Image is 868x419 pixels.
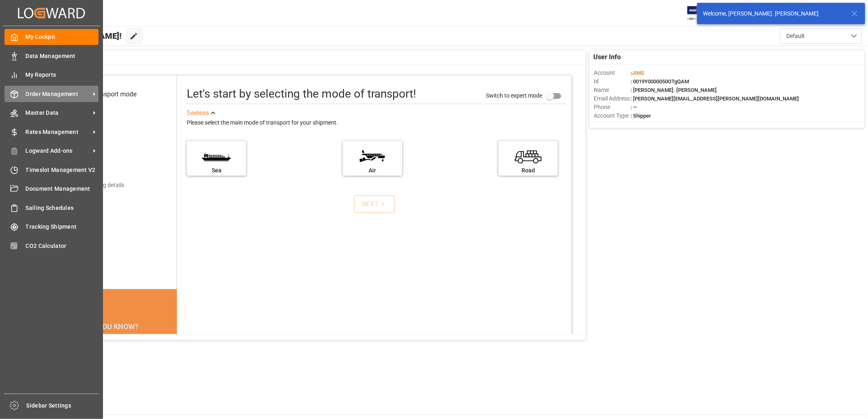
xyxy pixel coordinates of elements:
[26,147,90,155] span: Logward Add-ons
[687,6,716,20] img: Exertis%20JAM%20-%20Email%20Logo.jpg_1722504956.jpg
[4,219,98,235] a: Tracking Shipment
[631,78,689,85] span: : 0019Y0000050OTgQAM
[347,166,398,175] div: Air
[26,128,90,136] span: Rates Management
[354,195,395,213] button: NEXT
[187,108,209,118] div: See less
[4,29,98,45] a: My Cockpit
[362,199,387,209] div: NEXT
[73,181,124,189] div: Add shipping details
[26,242,99,250] span: CO2 Calculator
[34,28,122,44] span: Hello [PERSON_NAME]!
[486,92,542,99] span: Switch to expert mode
[594,52,621,62] span: User Info
[26,204,99,212] span: Sailing Schedules
[187,85,416,103] div: Let's start by selecting the mode of transport!
[26,223,99,231] span: Tracking Shipment
[26,185,99,193] span: Document Management
[26,109,90,117] span: Master Data
[594,103,631,111] span: Phone
[631,87,717,93] span: : [PERSON_NAME]. [PERSON_NAME]
[594,69,631,77] span: Account
[594,111,631,120] span: Account Type
[191,166,242,175] div: Sea
[632,70,644,76] span: JIMS
[631,104,637,110] span: : —
[631,70,644,76] span: :
[786,32,805,40] span: Default
[594,77,631,86] span: Id
[503,166,554,175] div: Road
[780,28,862,44] button: open menu
[73,89,136,99] div: Select transport mode
[26,52,99,60] span: Data Management
[26,90,90,98] span: Order Management
[631,96,799,102] span: : [PERSON_NAME][EMAIL_ADDRESS][PERSON_NAME][DOMAIN_NAME]
[27,401,100,410] span: Sidebar Settings
[4,48,98,64] a: Data Management
[4,67,98,83] a: My Reports
[4,200,98,216] a: Sailing Schedules
[594,86,631,94] span: Name
[26,71,99,79] span: My Reports
[631,113,651,119] span: : Shipper
[4,238,98,254] a: CO2 Calculator
[187,118,566,128] div: Please select the main mode of transport for your shipment.
[26,166,99,174] span: Timeslot Management V2
[26,33,99,41] span: My Cockpit
[4,162,98,178] a: Timeslot Management V2
[4,181,98,197] a: Document Management
[46,318,177,335] div: DID YOU KNOW?
[594,94,631,103] span: Email Address
[703,9,843,18] div: Welcome, [PERSON_NAME]. [PERSON_NAME]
